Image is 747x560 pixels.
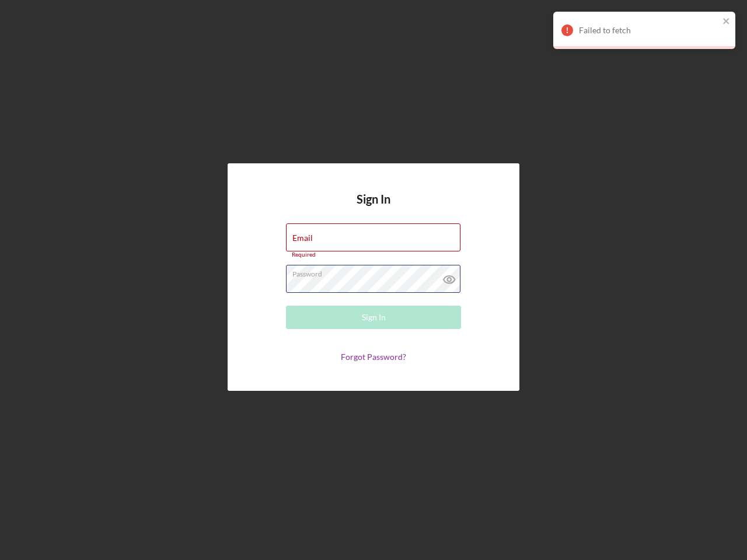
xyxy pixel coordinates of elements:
button: close [722,16,731,27]
a: Forgot Password? [341,352,406,362]
button: Sign In [286,306,461,329]
div: Sign In [362,306,386,329]
label: Password [292,265,460,278]
label: Email [292,233,313,243]
h4: Sign In [357,192,390,223]
div: Failed to fetch [579,26,719,35]
div: Required [286,251,461,258]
